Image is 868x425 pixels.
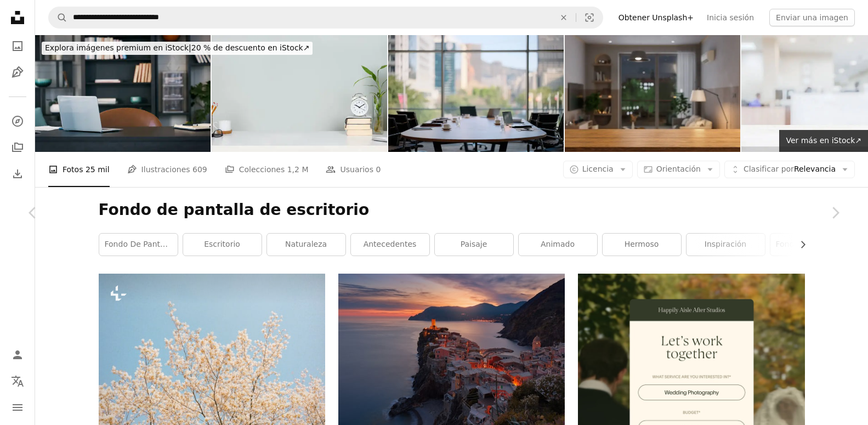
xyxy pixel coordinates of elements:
[582,165,614,173] span: Licencia
[99,200,805,220] h1: Fondo de pantalla de escritorio
[338,274,565,424] img: Vista aérea del pueblo en el acantilado de la montaña durante la puesta del sol naranja
[7,35,29,57] a: Fotos
[326,152,381,187] a: Usuarios 0
[7,137,29,158] a: Colecciones
[388,35,564,152] img: Sillas, mesa y tecnología en la sala de juntas vacía de la oficina corporativa para reuniones con...
[127,152,207,187] a: Ilustraciones 609
[700,9,761,26] a: Inicia sesión
[35,35,211,152] img: Foto de una computadora portátil en una oficina vacía
[435,234,513,256] a: paisaje
[7,396,29,418] button: Menú
[351,234,429,256] a: antecedentes
[267,234,345,256] a: naturaleza
[612,9,700,26] a: Obtener Unsplash+
[99,274,325,424] img: un árbol con flores blancas contra un cielo azul
[576,7,603,28] button: Búsqueda visual
[552,7,576,28] button: Borrar
[7,344,29,366] a: Iniciar sesión / Registrarse
[802,160,868,265] a: Siguiente
[769,9,855,26] button: Enviar una imagen
[49,7,67,28] button: Buscar en Unsplash
[786,136,861,145] span: Ver más en iStock ↗
[687,234,765,256] a: inspiración
[565,35,740,152] img: Superficie de madera vacía con fondo borroso de la sala de estar
[45,43,191,52] span: Explora imágenes premium en iStock |
[744,164,836,175] span: Relevancia
[225,152,309,187] a: Colecciones 1,2 M
[779,130,868,152] a: Ver más en iStock↗
[656,165,701,173] span: Orientación
[603,234,681,256] a: hermoso
[212,35,387,152] img: Espacio de trabajo listo para usar como plantilla
[99,234,178,256] a: fondo de pantalla
[519,234,597,256] a: animado
[563,161,633,178] button: Licencia
[7,370,29,392] button: Idioma
[7,110,29,132] a: Explorar
[770,234,849,256] a: fondo de escritorio
[35,35,319,61] a: Explora imágenes premium en iStock|20 % de descuento en iStock↗
[724,161,855,178] button: Clasificar porRelevancia
[48,7,603,29] form: Encuentra imágenes en todo el sitio
[45,43,309,52] span: 20 % de descuento en iStock ↗
[744,165,794,173] span: Clasificar por
[793,234,805,256] button: desplazar lista a la derecha
[287,163,309,175] span: 1,2 M
[183,234,262,256] a: escritorio
[192,163,207,175] span: 609
[99,344,325,354] a: un árbol con flores blancas contra un cielo azul
[7,61,29,83] a: Ilustraciones
[338,344,565,354] a: Vista aérea del pueblo en el acantilado de la montaña durante la puesta del sol naranja
[376,163,381,175] span: 0
[637,161,720,178] button: Orientación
